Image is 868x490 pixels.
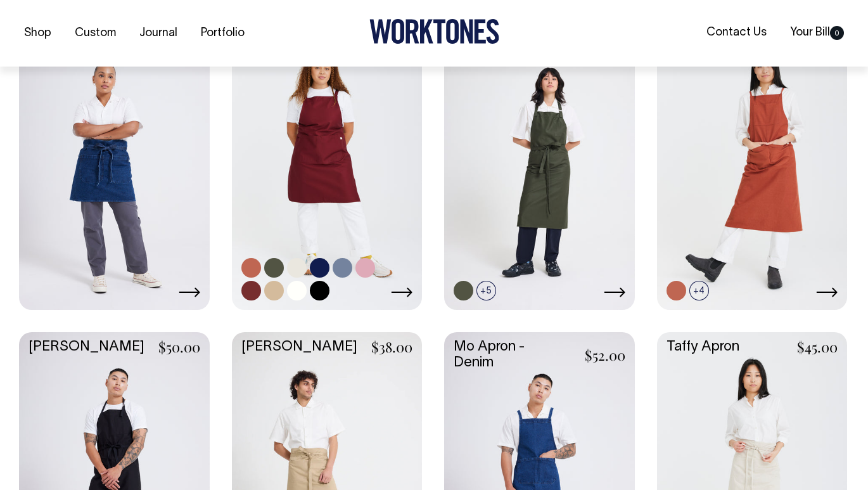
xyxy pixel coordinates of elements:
span: +5 [476,281,496,300]
a: Portfolio [196,23,250,44]
a: Contact Us [701,22,772,43]
a: Custom [70,23,121,44]
span: +4 [689,281,709,300]
span: 0 [830,26,844,40]
a: Your Bill0 [785,22,849,43]
a: Shop [19,23,56,44]
a: Journal [134,23,182,44]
